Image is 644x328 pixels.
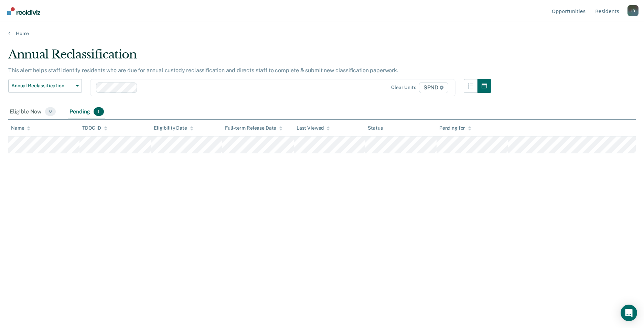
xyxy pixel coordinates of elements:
[297,125,330,131] div: Last Viewed
[11,125,30,131] div: Name
[8,79,82,93] button: Annual Reclassification
[94,107,104,116] span: 1
[11,83,73,89] span: Annual Reclassification
[8,30,636,36] a: Home
[45,107,56,116] span: 0
[621,305,637,321] div: Open Intercom Messenger
[627,5,638,16] button: Profile dropdown button
[439,125,471,131] div: Pending for
[8,47,491,67] div: Annual Reclassification
[368,125,383,131] div: Status
[225,125,282,131] div: Full-term Release Date
[627,5,638,16] div: J B
[8,67,398,74] p: This alert helps staff identify residents who are due for annual custody reclassification and dir...
[391,85,416,90] div: Clear units
[82,125,107,131] div: TDOC ID
[7,7,40,15] img: Recidiviz
[68,105,105,120] div: Pending1
[154,125,193,131] div: Eligibility Date
[8,105,57,120] div: Eligible Now0
[419,82,448,93] span: SPND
